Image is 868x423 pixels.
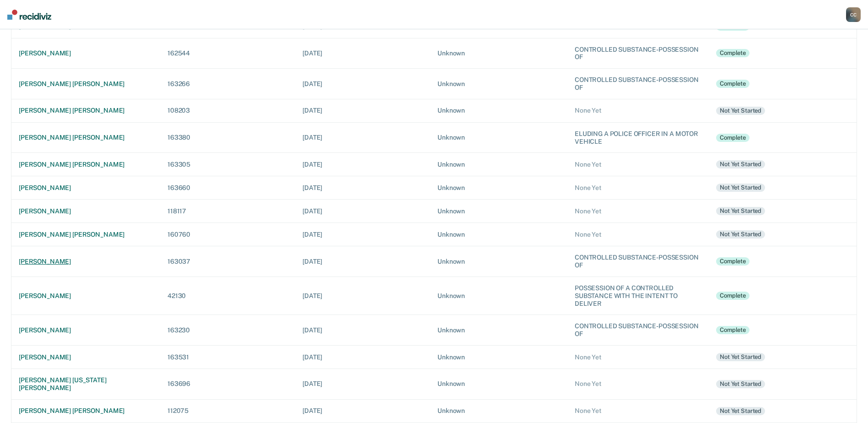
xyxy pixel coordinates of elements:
td: [DATE] [295,369,430,399]
td: [DATE] [295,277,430,315]
td: 163660 [160,176,295,200]
div: Not yet started [716,407,765,415]
td: Unknown [430,200,567,223]
td: [DATE] [295,69,430,99]
div: Not yet started [716,207,765,215]
div: CONTROLLED SUBSTANCE-POSSESSION OF [575,46,701,61]
td: [DATE] [295,345,430,369]
div: Not yet started [716,184,765,192]
td: 42130 [160,277,295,315]
div: ELUDING A POLICE OFFICER IN A MOTOR VEHICLE [575,130,701,146]
td: 163037 [160,246,295,277]
td: Unknown [430,399,567,423]
td: [DATE] [295,315,430,346]
div: None Yet [575,231,701,239]
div: [PERSON_NAME] [PERSON_NAME] [19,231,153,239]
td: Unknown [430,122,567,153]
td: [DATE] [295,200,430,223]
div: [PERSON_NAME] [PERSON_NAME] [19,134,153,141]
div: None Yet [575,207,701,215]
div: POSSESSION OF A CONTROLLED SUBSTANCE WITH THE INTENT TO DELIVER [575,284,701,307]
div: None Yet [575,161,701,168]
div: [PERSON_NAME] [PERSON_NAME] [19,107,153,114]
td: Unknown [430,153,567,176]
div: CONTROLLED SUBSTANCE-POSSESSION OF [575,76,701,92]
div: [PERSON_NAME] [PERSON_NAME] [19,407,153,415]
td: [DATE] [295,99,430,122]
img: Recidiviz [7,10,51,20]
button: CC [846,7,861,22]
td: 163230 [160,315,295,346]
div: [PERSON_NAME] [19,207,153,215]
td: Unknown [430,99,567,122]
div: Not yet started [716,230,765,239]
div: Complete [716,326,749,334]
div: Not yet started [716,380,765,388]
td: 163266 [160,69,295,99]
div: [PERSON_NAME] [PERSON_NAME] [19,161,153,168]
div: [PERSON_NAME] [19,258,153,266]
div: [PERSON_NAME] [19,292,153,300]
div: Not yet started [716,107,765,115]
div: None Yet [575,407,701,415]
div: Complete [716,49,749,57]
div: [PERSON_NAME] [19,353,153,361]
div: Not yet started [716,353,765,361]
div: Complete [716,257,749,266]
div: [PERSON_NAME] [19,49,153,57]
div: Complete [716,134,749,142]
td: 163380 [160,122,295,153]
div: [PERSON_NAME] [19,184,153,192]
td: Unknown [430,246,567,277]
div: [PERSON_NAME] [US_STATE] [PERSON_NAME] [19,376,153,392]
td: Unknown [430,369,567,399]
td: [DATE] [295,223,430,246]
td: 118117 [160,200,295,223]
td: Unknown [430,223,567,246]
td: [DATE] [295,122,430,153]
td: Unknown [430,277,567,315]
td: [DATE] [295,38,430,69]
td: 160760 [160,223,295,246]
div: Complete [716,80,749,88]
td: 163531 [160,345,295,369]
div: Complete [716,292,749,300]
td: [DATE] [295,176,430,200]
div: None Yet [575,353,701,361]
div: CONTROLLED SUBSTANCE-POSSESSION OF [575,254,701,269]
div: [PERSON_NAME] [19,326,153,334]
td: Unknown [430,38,567,69]
div: None Yet [575,184,701,192]
div: None Yet [575,107,701,114]
td: 108203 [160,99,295,122]
td: Unknown [430,315,567,346]
td: 112075 [160,399,295,423]
td: 163305 [160,153,295,176]
td: 162544 [160,38,295,69]
div: None Yet [575,380,701,388]
div: CONTROLLED SUBSTANCE-POSSESSION OF [575,322,701,338]
div: C C [846,7,861,22]
td: [DATE] [295,153,430,176]
div: Not yet started [716,160,765,168]
td: Unknown [430,69,567,99]
td: [DATE] [295,399,430,423]
div: [PERSON_NAME] [PERSON_NAME] [19,80,153,88]
td: Unknown [430,345,567,369]
td: Unknown [430,176,567,200]
td: [DATE] [295,246,430,277]
td: 163696 [160,369,295,399]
